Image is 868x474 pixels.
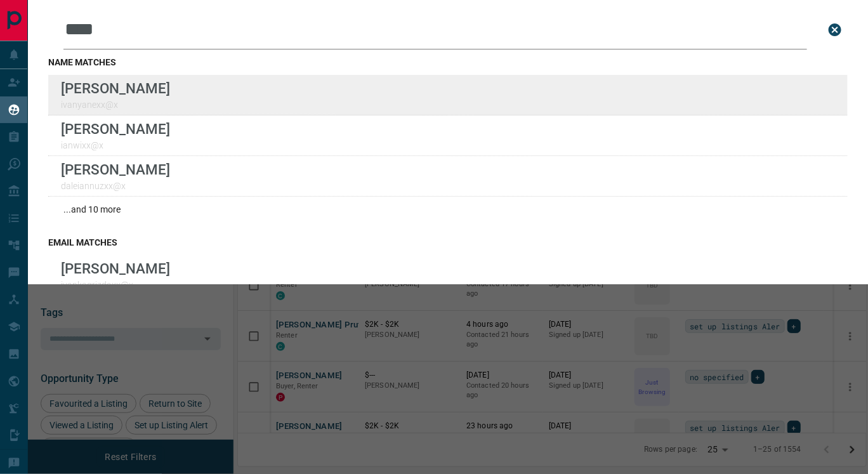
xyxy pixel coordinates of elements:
p: [PERSON_NAME] [61,121,170,137]
h3: email matches [48,237,848,247]
div: ...and 10 more [48,197,848,222]
p: daleiannuzxx@x [61,181,170,191]
h3: name matches [48,57,848,67]
button: close search bar [822,17,848,43]
p: [PERSON_NAME] [61,260,170,277]
p: [PERSON_NAME] [61,80,170,96]
p: [PERSON_NAME] [61,161,170,178]
p: ivanyanexx@x [61,100,170,110]
p: ivankagrizdaxx@x [61,280,170,290]
p: ianwixx@x [61,140,170,150]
